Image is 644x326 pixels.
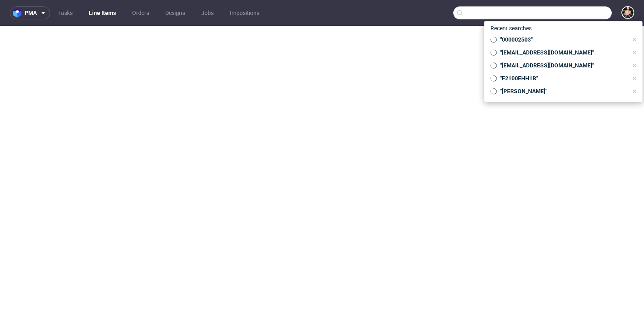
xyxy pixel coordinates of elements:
span: pma [25,10,37,16]
a: Line Items [84,6,121,19]
a: Tasks [53,6,78,19]
a: Impositions [225,6,264,19]
button: pma [10,6,50,19]
span: "000002503" [497,36,628,44]
span: Recent searches [487,22,535,35]
a: Orders [127,6,154,19]
span: "F2100EHH1B" [497,74,628,82]
span: "[EMAIL_ADDRESS][DOMAIN_NAME]" [497,48,628,56]
span: "[PERSON_NAME]" [497,87,628,95]
img: Marta Tomaszewska [622,7,633,18]
span: "[EMAIL_ADDRESS][DOMAIN_NAME]" [497,61,628,69]
img: logo [13,8,25,18]
a: Designs [160,6,190,19]
a: Jobs [196,6,219,19]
